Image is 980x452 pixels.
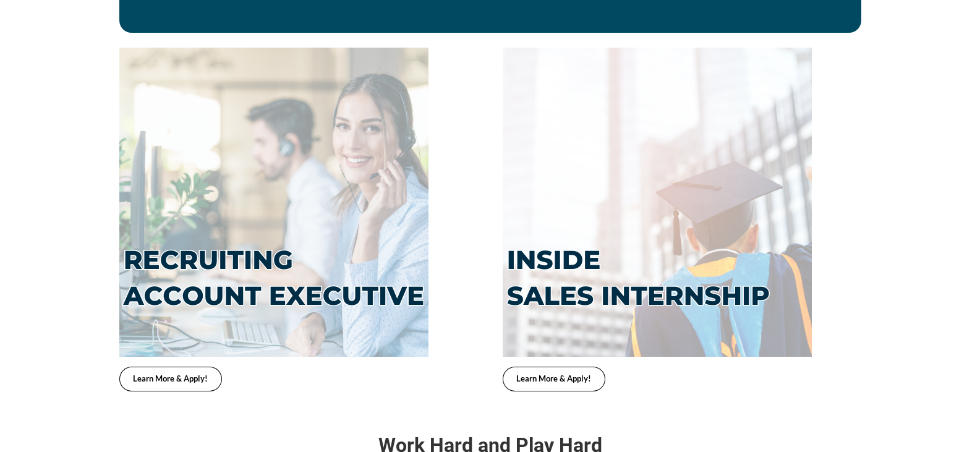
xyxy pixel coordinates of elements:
a: Learn More & Apply! [503,367,605,391]
a: Learn More & Apply! [119,367,222,391]
span: Learn More & Apply! [133,375,208,383]
img: RECRUITING ACCOUNT EXECUTIVE [119,48,428,357]
span: Learn More & Apply! [516,375,591,383]
img: RECRUITING ACCOUNT EXECUTIVE (1) [503,48,812,357]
